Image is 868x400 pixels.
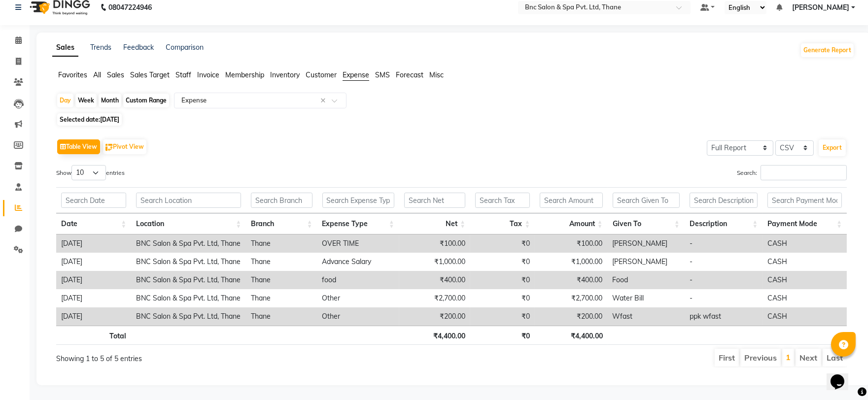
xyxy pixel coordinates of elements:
[56,253,131,271] td: [DATE]
[375,70,390,79] span: SMS
[767,193,842,208] input: Search Payment Mode
[399,234,470,253] td: ₹100.00
[322,193,394,208] input: Search Expense Type
[608,271,685,289] td: Food
[535,289,607,307] td: ₹2,700.00
[56,271,131,289] td: [DATE]
[613,193,680,208] input: Search Given To
[58,70,87,79] span: Favorites
[105,144,113,151] img: pivot.png
[827,361,858,390] iframe: chat widget
[540,193,602,208] input: Search Amount
[75,94,97,107] div: Week
[246,253,317,271] td: Thane
[56,348,377,364] div: Showing 1 to 5 of 5 entries
[320,96,329,106] span: Clear all
[470,307,535,326] td: ₹0
[136,193,241,208] input: Search Location
[535,326,607,345] th: ₹4,400.00
[56,307,131,326] td: [DATE]
[197,70,219,79] span: Invoice
[317,307,399,326] td: Other
[608,213,685,234] th: Given To: activate to sort column ascending
[685,289,763,307] td: -
[475,193,530,208] input: Search Tax
[123,43,154,52] a: Feedback
[343,70,369,79] span: Expense
[317,271,399,289] td: food
[399,307,470,326] td: ₹200.00
[801,43,854,57] button: Generate Report
[763,213,847,234] th: Payment Mode: activate to sort column ascending
[763,271,847,289] td: CASH
[535,271,607,289] td: ₹400.00
[246,271,317,289] td: Thane
[56,213,131,234] th: Date: activate to sort column ascending
[470,271,535,289] td: ₹0
[763,253,847,271] td: CASH
[685,213,763,234] th: Description: activate to sort column ascending
[306,70,337,79] span: Customer
[608,289,685,307] td: Water Bill
[470,253,535,271] td: ₹0
[131,271,246,289] td: BNC Salon & Spa Pvt. Ltd, Thane
[763,307,847,326] td: CASH
[535,234,607,253] td: ₹100.00
[763,234,847,253] td: CASH
[57,139,100,154] button: Table View
[123,94,169,107] div: Custom Range
[685,307,763,326] td: ppk wfast
[819,139,846,156] button: Export
[131,213,246,234] th: Location: activate to sort column ascending
[535,253,607,271] td: ₹1,000.00
[737,165,847,180] label: Search:
[246,234,317,253] td: Thane
[317,253,399,271] td: Advance Salary
[100,116,119,123] span: [DATE]
[56,289,131,307] td: [DATE]
[396,70,423,79] span: Forecast
[399,253,470,271] td: ₹1,000.00
[57,94,73,107] div: Day
[470,289,535,307] td: ₹0
[690,193,758,208] input: Search Description
[399,213,470,234] th: Net: activate to sort column ascending
[103,139,146,154] button: Pivot View
[131,253,246,271] td: BNC Salon & Spa Pvt. Ltd, Thane
[404,193,465,208] input: Search Net
[246,213,317,234] th: Branch: activate to sort column ascending
[52,39,78,57] a: Sales
[763,289,847,307] td: CASH
[792,2,849,13] span: [PERSON_NAME]
[685,271,763,289] td: -
[429,70,444,79] span: Misc
[56,326,131,345] th: Total
[270,70,300,79] span: Inventory
[90,43,111,52] a: Trends
[71,165,106,180] select: Showentries
[175,70,191,79] span: Staff
[107,70,124,79] span: Sales
[399,326,470,345] th: ₹4,400.00
[399,271,470,289] td: ₹400.00
[786,352,791,362] a: 1
[608,307,685,326] td: Wfast
[56,165,125,180] label: Show entries
[57,113,122,126] span: Selected date:
[131,307,246,326] td: BNC Salon & Spa Pvt. Ltd, Thane
[251,193,312,208] input: Search Branch
[685,234,763,253] td: -
[317,289,399,307] td: Other
[131,234,246,253] td: BNC Salon & Spa Pvt. Ltd, Thane
[93,70,101,79] span: All
[535,307,607,326] td: ₹200.00
[56,234,131,253] td: [DATE]
[246,289,317,307] td: Thane
[608,253,685,271] td: [PERSON_NAME]
[317,213,399,234] th: Expense Type: activate to sort column ascending
[535,213,607,234] th: Amount: activate to sort column ascending
[470,213,535,234] th: Tax: activate to sort column ascending
[166,43,204,52] a: Comparison
[131,289,246,307] td: BNC Salon & Spa Pvt. Ltd, Thane
[130,70,170,79] span: Sales Target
